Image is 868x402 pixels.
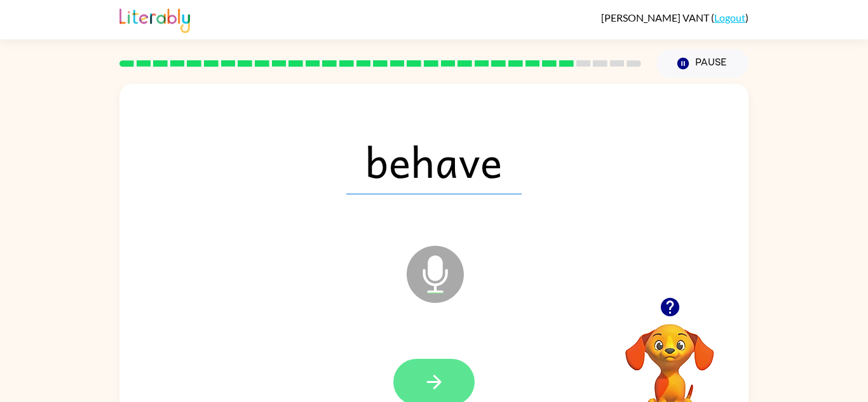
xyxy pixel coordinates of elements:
[119,5,190,33] img: Literably
[714,11,745,23] a: Logout
[656,49,749,78] button: Pause
[601,11,711,23] span: [PERSON_NAME] VANT
[346,128,522,194] span: behave
[601,11,749,23] div: ( )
